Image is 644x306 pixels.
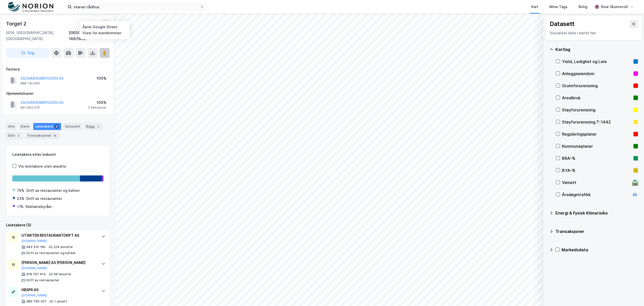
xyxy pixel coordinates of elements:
[6,66,109,72] div: Festere
[21,293,47,297] button: [DOMAIN_NAME]
[26,278,59,282] div: Drift av restauranter
[26,299,46,303] div: 980 790 207
[601,4,628,10] div: Roar Skomsvoll
[6,222,110,228] div: Leietakere (3)
[20,106,40,110] div: 991 693 270
[562,119,631,125] div: Støyforurensning T-1442
[579,4,587,10] div: Bolig
[21,232,96,238] div: UTSIKTEN RESTAURANTDRIFT AS
[26,188,80,194] div: Drift av restauranter og kafeer
[19,123,31,130] div: Eiere
[21,266,47,270] button: [DOMAIN_NAME]
[562,179,630,186] div: Veinett
[562,83,631,89] div: Grunnforurensning
[69,30,110,42] div: [GEOGRAPHIC_DATA], 166/1655
[550,20,575,28] div: Datasett
[562,155,631,161] div: BRA–%
[561,247,638,253] div: Markedsdata
[632,179,638,186] div: 🛣️
[88,100,106,106] div: 100%
[6,48,49,58] button: Tag
[562,95,631,101] div: Arealbruk
[21,287,96,293] div: HBSPR AS
[26,245,46,249] div: 993 310 190
[555,210,638,216] div: Energi & Fysisk Klimarisiko
[52,133,57,138] div: 15
[562,71,631,77] div: Anleggseiendom
[555,228,638,234] div: Transaksjoner
[562,143,631,149] div: Kommuneplaner
[54,272,71,276] div: 69 ansatte
[8,2,53,12] img: norion-logo.80e7a08dc31c2e691866.png
[96,124,101,129] div: 1
[17,188,24,194] div: 76%
[17,196,24,202] div: 23%
[26,272,46,276] div: 918 767 614
[97,75,106,81] div: 100%
[17,204,24,210] div: <1%
[26,196,62,202] div: Drift av restauranter
[531,4,538,10] div: Kart
[21,260,96,266] div: [PERSON_NAME] AS [PERSON_NAME]
[26,251,76,255] div: Drift av restauranter og kafeer
[20,81,40,85] div: 988 130 605
[549,4,568,10] div: Mine Tags
[562,107,631,113] div: Støyforurensning
[18,163,66,169] div: Vis leietakere uten ansatte
[54,124,59,129] div: 3
[562,192,630,198] div: Årsdøgntrafikk
[6,90,109,97] div: Hjemmelshaver
[6,132,23,139] div: ESG
[555,46,638,52] div: Kartlag
[54,245,73,249] div: 224 ansatte
[550,30,638,36] div: Visualiser data i kartet her.
[562,131,631,137] div: Reguleringsplaner
[63,123,82,130] div: Datasett
[25,132,59,139] div: Transaksjoner
[6,30,69,42] div: 5014, [GEOGRAPHIC_DATA], [GEOGRAPHIC_DATA]
[16,133,21,138] div: 2
[26,204,52,210] div: Reklamebyråer
[21,239,47,243] button: [DOMAIN_NAME]
[33,123,61,130] div: Leietakere
[6,20,27,28] div: Torget 2
[562,58,631,65] div: Yield, Ledighet og Leie
[54,299,67,303] div: 1 ansatt
[88,106,106,110] div: 2 Seksjoner
[12,151,103,158] div: Leietakere etter industri
[72,3,200,11] input: Søk på adresse, matrikkel, gårdeiere, leietakere eller personer
[619,282,644,306] iframe: Chat Widget
[84,123,103,130] div: Bygg
[6,123,17,130] div: Info
[562,167,631,173] div: BYA–%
